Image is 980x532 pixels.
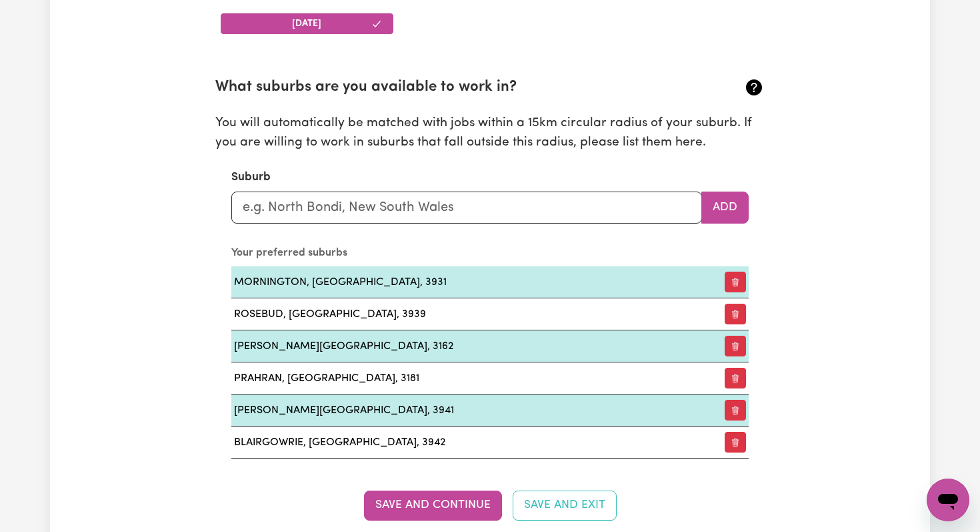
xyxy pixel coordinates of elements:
button: Remove preferred suburb [725,304,746,324]
button: Remove preferred suburb [725,336,746,356]
button: Remove preferred suburb [725,400,746,421]
p: You will automatically be matched with jobs within a 15km circular radius of your suburb. If you ... [215,114,765,153]
td: ROSEBUD, [GEOGRAPHIC_DATA], 3939 [231,298,694,330]
button: Remove preferred suburb [725,368,746,388]
td: [PERSON_NAME][GEOGRAPHIC_DATA], 3162 [231,330,694,362]
button: Save and Exit [513,491,617,520]
td: PRAHRAN, [GEOGRAPHIC_DATA], 3181 [231,362,694,394]
button: Remove preferred suburb [725,272,746,292]
td: [PERSON_NAME][GEOGRAPHIC_DATA], 3941 [231,394,694,427]
td: BLAIRGOWRIE, [GEOGRAPHIC_DATA], 3942 [231,427,694,459]
iframe: Button to launch messaging window, conversation in progress [927,479,969,521]
button: Remove preferred suburb [725,432,746,453]
input: e.g. North Bondi, New South Wales [231,192,702,224]
button: Add to preferred suburbs [701,192,749,224]
caption: Your preferred suburbs [231,240,749,266]
h2: What suburbs are you available to work in? [215,79,673,97]
label: Suburb [231,169,271,186]
button: [DATE] [221,13,393,34]
button: Save and Continue [364,491,502,520]
td: MORNINGTON, [GEOGRAPHIC_DATA], 3931 [231,266,694,298]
